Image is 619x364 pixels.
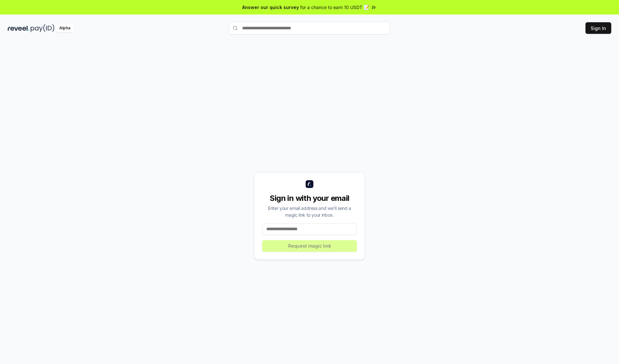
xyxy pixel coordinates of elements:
span: Answer our quick survey [242,4,299,11]
div: Sign in with your email [262,193,357,203]
div: Enter your email address and we’ll send a magic link to your inbox. [262,205,357,218]
img: reveel_dark [8,24,29,32]
img: pay_id [31,24,54,32]
div: Alpha [56,24,74,32]
span: for a chance to earn 10 USDT 📝 [300,4,369,11]
button: Sign In [585,22,611,34]
img: logo_small [306,180,313,188]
